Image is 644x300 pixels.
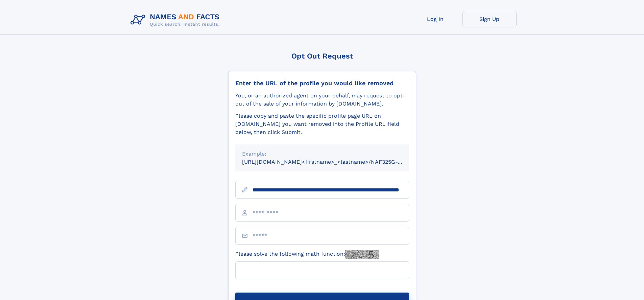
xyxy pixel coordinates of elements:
a: Log In [408,11,462,27]
a: Sign Up [462,11,517,27]
small: [URL][DOMAIN_NAME]<firstname>_<lastname>/NAF325G-xxxxxxxx [242,159,422,165]
div: Enter the URL of the profile you would like removed [235,79,409,87]
img: Logo Names and Facts [128,11,225,29]
div: Opt Out Request [228,52,416,60]
div: Please copy and paste the specific profile page URL on [DOMAIN_NAME] you want removed into the Pr... [235,112,409,136]
div: Example: [242,150,402,158]
label: Please solve the following math function: [235,250,379,259]
div: You, or an authorized agent on your behalf, may request to opt-out of the sale of your informatio... [235,92,409,108]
